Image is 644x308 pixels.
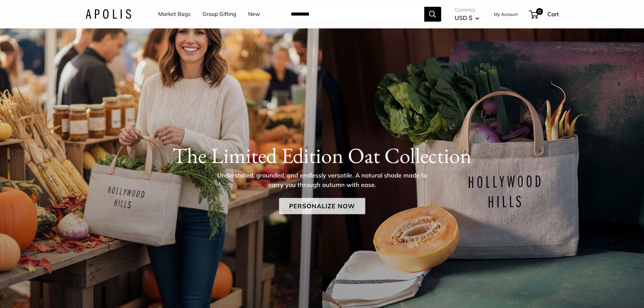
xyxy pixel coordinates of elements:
[530,9,559,20] a: 0 Cart
[285,7,424,22] input: Search...
[86,9,131,19] img: Apolis
[424,7,441,22] button: Search
[158,9,191,19] a: Market Bags
[212,170,432,189] p: Understated, grounded, and endlessly versatile. A natural shade made to carry you through autumn ...
[279,198,365,214] a: Personalize Now
[455,13,479,23] button: USD $
[455,5,479,15] span: Currency
[536,8,543,15] span: 0
[202,9,236,19] a: Group Gifting
[494,10,518,18] a: My Account
[248,9,260,19] a: New
[455,14,472,21] span: USD $
[86,142,559,168] h1: The Limited Edition Oat Collection
[547,10,559,18] span: Cart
